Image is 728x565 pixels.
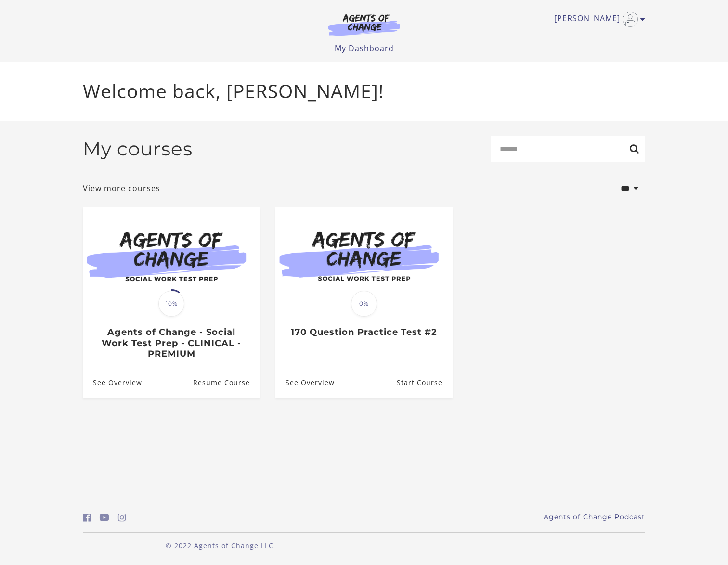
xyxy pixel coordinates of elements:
[100,511,109,525] a: https://www.youtube.com/c/AgentsofChangeTestPrepbyMeaganMitchell (Open in a new window)
[351,291,377,317] span: 0%
[83,182,160,194] a: View more courses
[100,513,109,522] i: https://www.youtube.com/c/AgentsofChangeTestPrepbyMeaganMitchell (Open in a new window)
[286,327,442,338] h3: 170 Question Practice Test #2
[83,138,193,160] h2: My courses
[544,512,645,522] a: Agents of Change Podcast
[83,77,645,105] p: Welcome back, [PERSON_NAME]!
[275,367,335,398] a: 170 Question Practice Test #2: See Overview
[118,511,126,525] a: https://www.instagram.com/agentsofchangeprep/ (Open in a new window)
[118,513,126,522] i: https://www.instagram.com/agentsofchangeprep/ (Open in a new window)
[93,327,249,360] h3: Agents of Change - Social Work Test Prep - CLINICAL - PREMIUM
[83,367,142,398] a: Agents of Change - Social Work Test Prep - CLINICAL - PREMIUM: See Overview
[83,511,91,525] a: https://www.facebook.com/groups/aswbtestprep (Open in a new window)
[554,12,640,27] a: Toggle menu
[83,540,356,551] p: © 2022 Agents of Change LLC
[158,291,184,317] span: 10%
[318,13,410,36] img: Agents of Change Logo
[193,367,260,398] a: Agents of Change - Social Work Test Prep - CLINICAL - PREMIUM: Resume Course
[397,367,453,398] a: 170 Question Practice Test #2: Resume Course
[83,513,91,522] i: https://www.facebook.com/groups/aswbtestprep (Open in a new window)
[335,43,394,53] a: My Dashboard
